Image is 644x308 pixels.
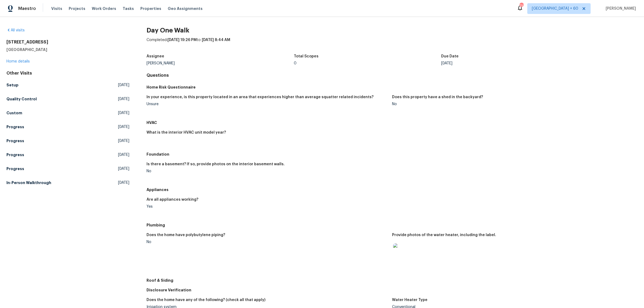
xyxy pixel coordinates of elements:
[18,6,36,11] span: Maestro
[140,6,161,11] span: Properties
[6,178,129,188] a: In-Person Walkthrough[DATE]
[6,152,24,157] h5: Progress
[441,54,459,58] h5: Due Date
[6,180,51,185] h5: In-Person Walkthrough
[392,95,483,99] h5: Does this property have a shed in the backyard?
[6,122,129,132] a: Progress[DATE]
[6,82,19,88] h5: Setup
[147,298,265,302] h5: Does the home have any of the following? (check all that apply)
[6,80,129,90] a: Setup[DATE]
[6,164,129,174] a: Progress[DATE]
[6,94,129,104] a: Quality Control[DATE]
[167,38,197,42] span: [DATE] 19:26 PM
[392,298,427,302] h5: Water Heater Type
[6,124,24,130] h5: Progress
[532,6,578,11] span: [GEOGRAPHIC_DATA] + 60
[6,96,37,102] h5: Quality Control
[6,39,129,45] h2: [STREET_ADDRESS]
[603,6,636,11] span: [PERSON_NAME]
[6,150,129,160] a: Progress[DATE]
[123,7,134,10] span: Tasks
[69,6,85,11] span: Projects
[147,152,638,157] h5: Foundation
[118,82,129,88] span: [DATE]
[147,85,638,90] h5: Home Risk Questionnaire
[147,187,638,192] h5: Appliances
[294,54,319,58] h5: Total Scopes
[6,28,25,32] a: All visits
[147,222,638,228] h5: Plumbing
[519,3,523,9] div: 719
[147,28,638,33] h2: Day One Walk
[147,198,198,201] h5: Are all appliances working?
[6,108,129,118] a: Custom[DATE]
[118,138,129,144] span: [DATE]
[118,96,129,102] span: [DATE]
[6,47,129,52] h5: [GEOGRAPHIC_DATA]
[392,233,496,237] h5: Provide photos of the water heater, including the label.
[118,166,129,171] span: [DATE]
[147,61,294,65] div: [PERSON_NAME]
[92,6,116,11] span: Work Orders
[118,152,129,157] span: [DATE]
[118,110,129,116] span: [DATE]
[147,120,638,125] h5: HVAC
[147,278,638,283] h5: Roof & Siding
[147,287,638,293] h5: Disclosure Verification
[441,61,588,65] div: [DATE]
[6,136,129,146] a: Progress[DATE]
[6,138,24,144] h5: Progress
[147,95,374,99] h5: In your experience, is this property located in an area that experiences higher than average squa...
[6,110,22,116] h5: Custom
[168,6,203,11] span: Geo Assignments
[147,162,285,166] h5: Is there a basement? If so, provide photos on the interior basement walls.
[392,102,633,106] div: No
[118,180,129,185] span: [DATE]
[147,54,164,58] h5: Assignee
[147,102,388,106] div: Unsure
[147,233,225,237] h5: Does the home have polybutylene piping?
[6,166,24,171] h5: Progress
[118,124,129,130] span: [DATE]
[147,73,638,78] h4: Questions
[6,60,30,63] a: Home details
[147,205,388,208] div: Yes
[147,131,226,134] h5: What is the interior HVAC unit model year?
[147,169,388,173] div: No
[6,71,129,76] div: Other Visits
[51,6,62,11] span: Visits
[202,38,230,42] span: [DATE] 8:44 AM
[147,240,388,244] div: No
[147,37,638,51] div: Completed: to
[294,61,441,65] div: 0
